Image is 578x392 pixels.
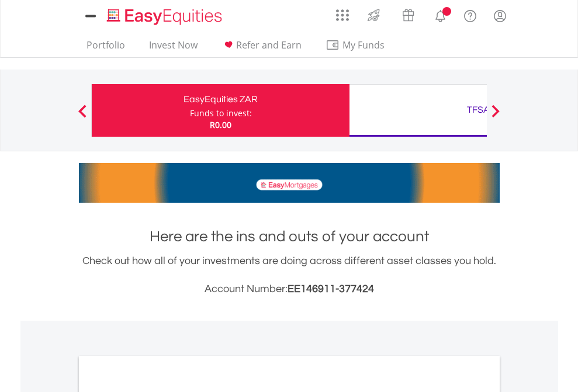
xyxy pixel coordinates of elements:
[425,3,455,26] a: Notifications
[144,39,202,57] a: Invest Now
[336,9,349,22] img: grid-menu-icon.svg
[288,283,374,294] span: EE146911-377424
[484,110,507,122] button: Next
[105,7,227,26] img: EasyEquities_Logo.png
[236,39,302,51] span: Refer and Earn
[79,226,500,247] h1: Here are the ins and outs of your account
[190,107,252,119] div: Funds to invest:
[364,6,383,25] img: thrive-v2.svg
[99,91,342,107] div: EasyEquities ZAR
[326,37,402,53] span: My Funds
[71,110,94,122] button: Previous
[328,3,357,22] a: AppsGrid
[217,39,306,57] a: Refer and Earn
[82,39,130,57] a: Portfolio
[391,3,425,25] a: Vouchers
[79,253,500,297] div: Check out how all of your investments are doing across different asset classes you hold.
[79,163,500,203] img: EasyMortage Promotion Banner
[485,3,515,29] a: My Profile
[79,281,500,297] h3: Account Number:
[210,119,231,130] span: R0.00
[455,3,485,26] a: FAQ's and Support
[102,3,227,26] a: Home page
[399,6,418,25] img: vouchers-v2.svg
